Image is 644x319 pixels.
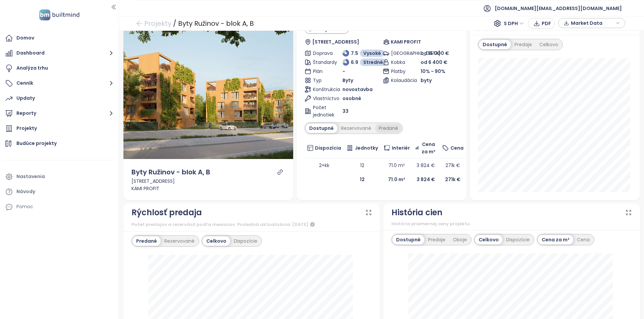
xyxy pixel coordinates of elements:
[313,68,332,75] span: Plán
[417,162,435,169] span: 3 824 €
[450,144,464,152] span: Cena
[3,137,115,150] a: Budúce projekty
[16,94,35,102] div: Updaty
[131,167,210,177] div: Byty Ružinov - blok A, B
[203,236,230,246] div: Celkovo
[161,236,198,246] div: Rezervované
[475,235,502,244] div: Celkovo
[313,104,332,118] span: Počet jednotiek
[342,86,373,93] span: novostavba
[16,124,37,133] div: Projekty
[511,40,536,49] div: Predaje
[421,59,447,66] span: od 6 400 €
[132,236,161,246] div: Predané
[342,107,348,115] span: 33
[375,124,402,133] div: Predané
[313,50,332,57] span: Doprava
[3,47,115,60] button: Dashboard
[131,177,285,185] div: [STREET_ADDRESS]
[16,34,34,42] div: Domov
[363,50,381,57] span: Vysoké
[342,77,353,84] span: Byty
[337,124,375,133] div: Rezervované
[351,50,358,57] span: 7.5
[16,172,45,181] div: Nastavenia
[391,221,632,227] div: História priemernej ceny projektu.
[173,17,176,29] div: /
[3,107,115,120] button: Reporty
[388,176,405,183] b: 71.0 m²
[391,38,421,46] span: KAMI PROFIT
[178,17,254,29] div: Byty Ružinov - blok A, B
[421,68,445,75] span: 10% - 90%
[504,18,524,28] span: S DPH
[421,50,449,57] span: od 15 000 €
[351,59,358,66] span: 6.9
[424,235,449,244] div: Predaje
[417,176,435,183] b: 3 824 €
[313,95,332,102] span: Vlastníctvo
[16,64,48,72] div: Analýza trhu
[16,187,35,196] div: Návody
[131,221,372,229] div: Počet predajov a rezervácií podľa mesiacov. Posledná aktualizácia: [DATE]
[528,18,555,29] button: PDF
[421,141,437,155] span: Cena za m²
[479,40,511,49] div: Dostupné
[573,235,593,244] div: Cena
[344,158,381,172] td: 12
[562,18,622,28] div: button
[3,77,115,90] button: Cenník
[312,38,359,46] span: [STREET_ADDRESS]
[342,68,345,75] span: -
[3,170,115,183] a: Nastavenia
[313,77,332,84] span: Typ
[136,17,171,29] a: arrow-left Projekty
[3,200,115,214] div: Pomoc
[571,18,614,28] span: Market Data
[392,144,410,152] span: Interiér
[3,122,115,135] a: Projekty
[391,206,442,219] div: História cien
[542,20,551,27] span: PDF
[3,31,115,45] a: Domov
[313,86,332,93] span: Konštrukcia
[16,203,33,211] div: Pomoc
[363,59,383,66] span: Stredné
[445,162,460,169] span: 271k €
[3,92,115,105] a: Updaty
[392,235,424,244] div: Dostupné
[445,176,461,183] b: 271k €
[16,139,57,148] div: Budúce projekty
[313,59,332,66] span: Štandardy
[136,20,143,27] span: arrow-left
[277,169,283,175] a: link
[315,144,341,152] span: Dispozícia
[391,77,410,84] span: Kolaudácia
[306,124,337,133] div: Dostupné
[3,62,115,75] a: Analýza trhu
[421,77,432,84] span: byty
[360,176,365,183] b: 12
[305,158,344,172] td: 2+kk
[131,185,285,192] div: KAMI PROFIT
[230,236,261,246] div: Dispozície
[37,8,82,22] img: logo
[391,59,410,66] span: Kobka
[538,235,573,244] div: Cena za m²
[381,158,413,172] td: 71.0 m²
[449,235,471,244] div: Oboje
[3,185,115,198] a: Návody
[355,144,378,152] span: Jednotky
[131,206,202,219] div: Rýchlosť predaja
[502,235,533,244] div: Dispozície
[342,95,361,102] span: osobné
[391,50,410,57] span: [GEOGRAPHIC_DATA]
[536,40,562,49] div: Celkovo
[391,68,410,75] span: Platby
[495,0,622,16] span: [DOMAIN_NAME][EMAIL_ADDRESS][DOMAIN_NAME]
